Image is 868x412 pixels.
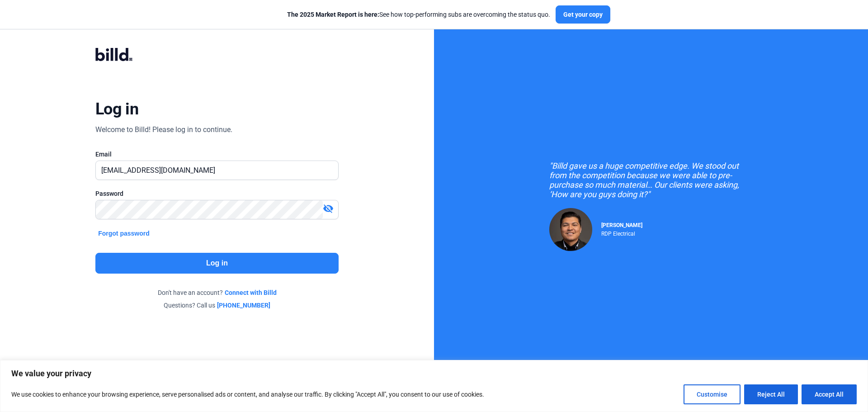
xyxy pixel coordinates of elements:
button: Get your copy [556,5,610,24]
div: Don't have an account? [95,288,339,297]
div: Log in [95,99,138,119]
span: The 2025 Market Report is here: [287,11,379,18]
a: [PHONE_NUMBER] [217,301,270,310]
a: Connect with Billd [225,288,277,297]
img: Raul Pacheco [549,208,592,251]
button: Customise [684,384,741,404]
button: Reject All [744,384,798,404]
mat-icon: visibility_off [323,203,334,214]
div: RDP Electrical [601,228,642,237]
div: "Billd gave us a huge competitive edge. We stood out from the competition because we were able to... [549,161,753,199]
button: Log in [95,253,339,274]
button: Forgot password [95,228,152,238]
div: Password [95,189,339,198]
span: [PERSON_NAME] [601,222,642,228]
div: Email [95,150,339,159]
div: Welcome to Billd! Please log in to continue. [95,124,232,135]
button: Accept All [802,384,857,404]
div: Questions? Call us [95,301,339,310]
p: We value your privacy [11,368,857,379]
p: We use cookies to enhance your browsing experience, serve personalised ads or content, and analys... [11,389,484,400]
div: See how top-performing subs are overcoming the status quo. [287,10,550,19]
